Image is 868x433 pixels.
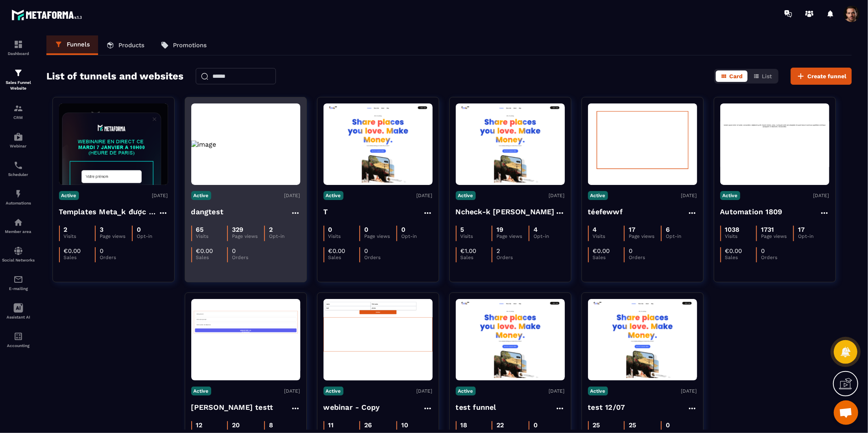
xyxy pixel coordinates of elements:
div: Mở cuộc trò chuyện [834,400,858,425]
img: image [191,308,300,371]
p: Assistant AI [2,315,35,319]
a: formationformationDashboard [2,33,35,62]
img: image [191,141,300,148]
p: Visits [725,233,756,239]
p: 8 [269,421,273,429]
p: Visits [64,233,95,239]
p: Active [191,387,211,396]
img: formation [13,103,23,113]
p: €0.00 [64,247,81,255]
p: Member area [2,229,35,234]
p: €0.00 [593,247,610,255]
a: Funnels [46,35,98,55]
p: 26 [364,421,372,429]
p: 10 [401,421,408,429]
p: Accounting [2,343,35,348]
p: 1731 [761,226,774,233]
p: Orders [232,255,263,260]
h4: T [324,206,328,218]
p: 0 [666,421,670,429]
p: 11 [328,421,334,429]
p: Visits [328,233,359,239]
img: image [59,103,168,185]
p: 3 [100,226,103,233]
p: Automations [2,201,35,205]
p: [DATE] [152,193,168,198]
p: 1038 [725,226,740,233]
img: accountant [13,332,23,341]
p: 20 [232,421,240,429]
img: image [588,103,697,185]
img: formation [13,68,23,78]
p: 0 [232,247,236,255]
p: 0 [364,226,368,233]
p: Active [588,387,608,396]
p: Active [588,191,608,200]
span: List [762,73,772,79]
a: Promotions [153,35,215,55]
img: logo [11,7,85,22]
p: Webinar [2,144,35,148]
p: 18 [461,421,468,429]
p: Sales [328,255,359,260]
p: Active [324,387,343,396]
p: Page views [364,233,396,239]
h4: webinar - Copy [324,402,380,413]
p: Opt-in [798,233,829,239]
p: Page views [100,233,132,239]
img: formation [13,40,23,49]
p: Sales [725,255,756,260]
h4: Ncheck-k [PERSON_NAME] [456,206,555,218]
p: Social Networks [2,258,35,262]
p: Opt-in [137,233,168,239]
p: 22 [496,421,504,429]
img: image [720,121,829,167]
p: 4 [533,226,538,233]
img: image [324,299,433,380]
p: 2 [269,226,273,233]
p: Page views [496,233,529,239]
img: scheduler [13,160,23,170]
p: 25 [629,421,636,429]
p: 2 [64,226,68,233]
p: Page views [629,233,661,239]
a: social-networksocial-networkSocial Networks [2,240,35,268]
a: automationsautomationsMember area [2,211,35,240]
button: Card [716,70,748,82]
p: €0.00 [328,247,345,255]
p: Visits [196,233,227,239]
p: [DATE] [417,193,433,198]
h4: [PERSON_NAME] testt [191,402,273,413]
p: Orders [629,255,660,260]
p: Visits [461,233,492,239]
p: Active [456,387,476,396]
p: Dashboard [2,51,35,56]
p: 5 [461,226,464,233]
p: [DATE] [813,193,829,198]
img: image [324,106,433,183]
p: Visits [593,233,624,239]
p: 0 [137,226,141,233]
p: Promotions [173,42,207,49]
p: Active [456,191,476,200]
p: 329 [232,226,243,233]
a: automationsautomationsWebinar [2,126,35,154]
img: automations [13,218,23,227]
p: 17 [798,226,805,233]
p: 6 [666,226,670,233]
h4: test funnel [456,402,496,413]
p: [DATE] [417,388,433,394]
p: [DATE] [681,193,697,198]
p: Orders [364,255,395,260]
button: Create funnel [791,68,852,85]
p: 0 [761,247,765,255]
p: Orders [761,255,792,260]
p: [DATE] [549,193,565,198]
span: Create funnel [807,72,846,80]
p: CRM [2,115,35,120]
p: Sales [196,255,227,260]
a: formationformationSales Funnel Website [2,62,35,97]
p: Orders [100,255,131,260]
p: Active [324,191,343,200]
p: 0 [533,421,538,429]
